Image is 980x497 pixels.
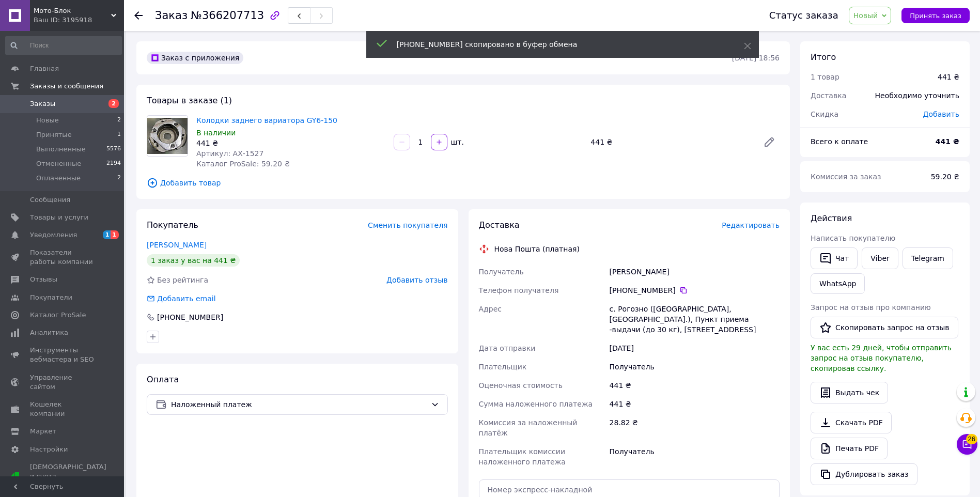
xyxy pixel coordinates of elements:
[811,110,838,118] span: Скидка
[34,6,111,15] span: Мото-Блок
[479,268,524,276] span: Получатель
[608,339,782,358] div: [DATE]
[30,310,86,320] span: Каталог ProSale
[397,39,718,50] div: [PHONE_NUMBER] скопировано в буфер обмена
[479,418,578,437] span: Комиссия за наложенный платёж
[36,116,59,125] span: Новые
[30,293,72,302] span: Покупатели
[448,137,465,147] div: шт.
[923,110,959,118] span: Добавить
[903,247,953,269] a: Telegram
[30,82,103,91] span: Заказы и сообщения
[811,438,888,459] a: Печать PDF
[610,285,780,296] div: [PHONE_NUMBER]
[811,344,952,372] span: У вас есть 29 дней, чтобы отправить запрос на отзыв покупателю, скопировав ссылку.
[811,173,881,181] span: Комиссия за заказ
[30,427,56,436] span: Маркет
[910,12,961,20] span: Принять заказ
[34,15,124,25] div: Ваш ID: 3195918
[106,145,121,154] span: 5576
[36,174,81,183] span: Оплаченные
[196,138,385,148] div: 441 ₴
[492,244,582,254] div: Нова Пошта (платная)
[957,434,977,455] button: Чат с покупателем26
[147,96,232,105] span: Товары в заказе (1)
[30,346,96,364] span: Инструменты вебмастера и SEO
[811,463,917,485] button: Дублировать заказ
[196,129,236,137] span: В наличии
[608,262,782,281] div: [PERSON_NAME]
[103,230,111,239] span: 1
[479,286,559,294] span: Телефон получателя
[147,241,207,249] a: [PERSON_NAME]
[30,445,68,454] span: Настройки
[811,247,858,269] button: Чат
[811,137,868,146] span: Всего к оплате
[30,195,70,205] span: Сообщения
[147,52,243,64] div: Заказ с приложения
[608,358,782,376] div: Получатель
[36,159,81,168] span: Отмененные
[479,363,527,371] span: Плательщик
[30,462,106,491] span: [DEMOGRAPHIC_DATA] и счета
[196,149,263,158] span: Артикул: АХ-1527
[811,213,852,223] span: Действия
[30,213,88,222] span: Товары и услуги
[769,10,838,21] div: Статус заказа
[191,9,264,22] span: №366207713
[936,137,959,146] b: 441 ₴
[938,72,959,82] div: 441 ₴
[479,344,536,352] span: Дата отправки
[722,221,780,229] span: Редактировать
[479,447,566,466] span: Плательщик комиссии наложенного платежа
[117,174,121,183] span: 2
[869,84,966,107] div: Необходимо уточнить
[608,413,782,442] div: 28.82 ₴
[608,442,782,471] div: Получатель
[30,64,59,73] span: Главная
[155,9,188,22] span: Заказ
[36,130,72,139] span: Принятые
[156,312,224,322] div: [PHONE_NUMBER]
[479,400,593,408] span: Сумма наложенного платежа
[931,173,959,181] span: 59.20 ₴
[811,52,836,62] span: Итого
[171,399,427,410] span: Наложенный платеж
[811,412,892,433] a: Скачать PDF
[811,91,846,100] span: Доставка
[30,99,55,108] span: Заказы
[117,116,121,125] span: 2
[156,293,217,304] div: Добавить email
[386,276,447,284] span: Добавить отзыв
[30,373,96,392] span: Управление сайтом
[811,273,865,294] a: WhatsApp
[106,159,121,168] span: 2194
[111,230,119,239] span: 1
[586,135,755,149] div: 441 ₴
[196,116,337,125] a: Колодки заднего вариатора GY6-150
[479,381,563,390] span: Оценочная стоимость
[811,317,958,338] button: Скопировать запрос на отзыв
[196,160,290,168] span: Каталог ProSale: 59.20 ₴
[966,434,977,444] span: 26
[862,247,898,269] a: Viber
[608,395,782,413] div: 441 ₴
[108,99,119,108] span: 2
[811,382,888,403] button: Выдать чек
[147,177,780,189] span: Добавить товар
[147,254,240,267] div: 1 заказ у вас на 441 ₴
[479,220,520,230] span: Доставка
[30,328,68,337] span: Аналитика
[811,234,895,242] span: Написать покупателю
[608,300,782,339] div: с. Рогозно ([GEOGRAPHIC_DATA], [GEOGRAPHIC_DATA].), Пункт приема -выдачи (до 30 кг), [STREET_ADDR...
[157,276,208,284] span: Без рейтинга
[853,11,878,20] span: Новый
[134,10,143,21] div: Вернуться назад
[5,36,122,55] input: Поиск
[30,248,96,267] span: Показатели работы компании
[368,221,447,229] span: Сменить покупателя
[811,73,839,81] span: 1 товар
[117,130,121,139] span: 1
[901,8,970,23] button: Принять заказ
[147,118,188,154] img: Колодки заднего вариатора GY6-150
